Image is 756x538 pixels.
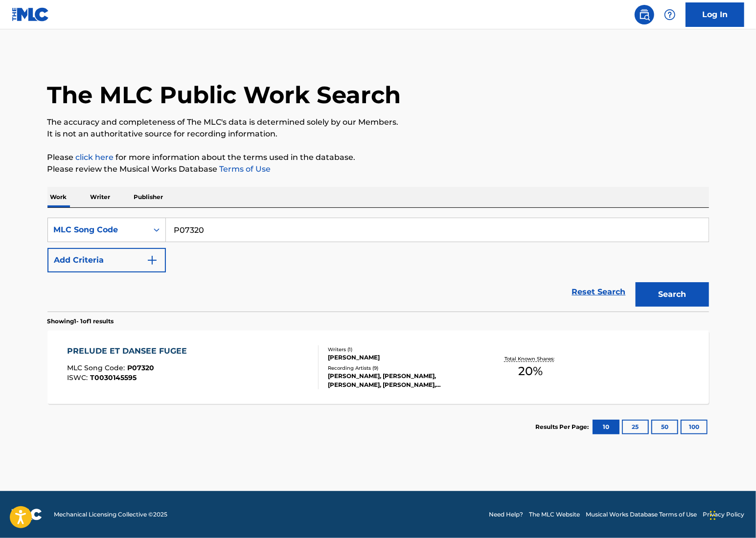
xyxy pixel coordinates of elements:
[47,317,114,326] p: Showing 1 - 1 of 1 results
[146,254,158,266] img: 9d2ae6d4665cec9f34b9.svg
[67,363,127,372] span: MLC Song Code :
[47,116,709,128] p: The accuracy and completeness of The MLC's data is determined solely by our Members.
[328,353,476,362] div: [PERSON_NAME]
[47,80,401,110] h1: The MLC Public Work Search
[47,163,709,175] p: Please review the Musical Works Database
[54,510,167,519] span: Mechanical Licensing Collective © 2025
[67,373,90,382] span: ISWC :
[681,420,708,434] button: 100
[47,248,166,272] button: Add Criteria
[518,362,543,380] span: 20 %
[328,372,476,389] div: [PERSON_NAME], [PERSON_NAME],[PERSON_NAME], [PERSON_NAME], [PERSON_NAME], [PERSON_NAME],[PERSON_N...
[536,423,592,431] p: Results Per Page:
[12,7,49,22] img: MLC Logo
[703,510,744,519] a: Privacy Policy
[567,281,631,303] a: Reset Search
[639,9,650,21] img: search
[651,420,678,434] button: 50
[88,187,114,207] p: Writer
[710,501,716,530] div: Drag
[131,187,166,207] p: Publisher
[489,510,523,519] a: Need Help?
[54,224,142,236] div: MLC Song Code
[12,509,42,520] img: logo
[636,282,709,307] button: Search
[529,510,580,519] a: The MLC Website
[707,491,756,538] iframe: Chat Widget
[635,5,654,24] a: Public Search
[127,363,154,372] span: P07320
[90,373,137,382] span: T0030145595
[328,346,476,353] div: Writers ( 1 )
[593,420,619,434] button: 10
[47,128,709,140] p: It is not an authoritative source for recording information.
[47,331,709,404] a: PRELUDE ET DANSEE FUGEEMLC Song Code:P07320ISWC:T0030145595Writers (1)[PERSON_NAME]Recording Arti...
[660,5,680,24] div: Help
[664,9,676,21] img: help
[218,164,271,174] a: Terms of Use
[586,510,697,519] a: Musical Works Database Terms of Use
[328,364,476,372] div: Recording Artists ( 9 )
[47,218,709,312] form: Search Form
[686,2,744,27] a: Log In
[67,345,192,357] div: PRELUDE ET DANSEE FUGEE
[76,153,114,162] a: click here
[47,187,70,207] p: Work
[504,355,557,362] p: Total Known Shares:
[47,152,709,163] p: Please for more information about the terms used in the database.
[622,420,649,434] button: 25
